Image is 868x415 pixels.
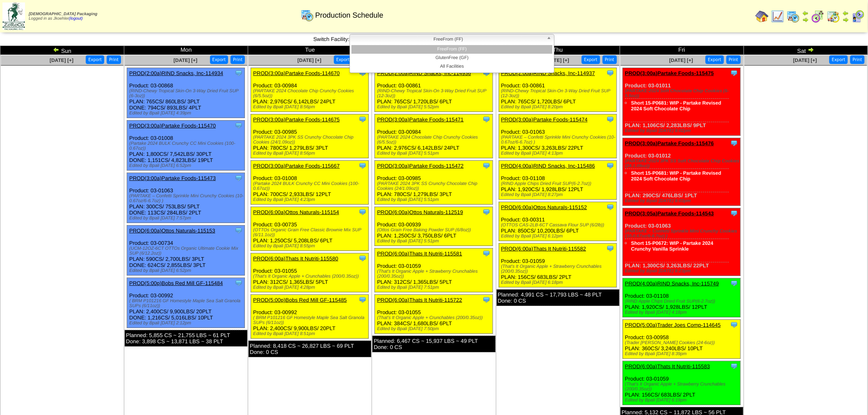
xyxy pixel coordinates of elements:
[496,46,620,55] td: Thu
[623,208,740,276] div: Product: 03-01063 PLAN: 1,300CS / 3,263LBS / 22PLT
[793,57,817,63] a: [DATE] [+]
[625,299,740,304] div: (RIND Apple Chips Dried Fruit SUP(6-2.7oz))
[231,55,245,64] button: Print
[69,16,83,21] a: (logout)
[375,114,493,158] div: Product: 03-00984 PLAN: 2,976CS / 6,142LBS / 24PLT
[127,278,245,328] div: Product: 03-00992 PLAN: 2,400CS / 9,900LBS / 20PLT DONE: 1,216CS / 5,016LBS / 10PLT
[129,280,223,286] a: PROD(5:00p)Bobs Red Mill GF-115484
[499,202,617,241] div: Product: 03-00311 PLAN: 850CS / 10,200LBS / 6PLT
[249,341,371,357] div: Planned: 8,418 CS ~ 26,827 LBS ~ 69 PLT Done: 0 CS
[706,55,724,64] button: Export
[811,10,825,23] img: calendarblend.gif
[375,295,493,334] div: Product: 03-01055 PLAN: 384CS / 1,680LBS / 6PLT
[843,10,849,16] img: arrowleft.gif
[359,208,367,216] img: Tooltip
[253,209,339,215] a: PROD(6:00a)Ottos Naturals-115154
[359,115,367,123] img: Tooltip
[251,295,369,339] div: Product: 03-00992 PLAN: 2,400CS / 9,900LBS / 20PLT
[253,181,368,191] div: (Partake 2024 BULK Crunchy CC Mini Cookies (100-0.67oz))
[253,151,368,156] div: Edited by Bpali [DATE] 8:56pm
[625,382,740,392] div: (That's It Organic Apple + Strawberry Crunchables (200/0.35oz))
[235,121,243,130] img: Tooltip
[127,173,245,223] div: Product: 03-01063 PLAN: 300CS / 753LBS / 5PLT DONE: 113CS / 284LBS / 2PLT
[377,70,471,76] a: PROD(2:00a)RIND Snacks, Inc-114936
[625,269,740,274] div: Edited by Bpali [DATE] 8:23pm
[210,55,228,64] button: Export
[501,135,617,145] div: (PARTAKE – Confetti Sprinkle Mini Crunchy Cookies (10-0.67oz/6-6.7oz) )
[129,123,216,129] a: PROD(3:00a)Partake Foods-115470
[730,279,738,287] img: Tooltip
[625,398,740,403] div: Edited by Bpali [DATE] 6:19pm
[127,68,245,118] div: Product: 03-00868 PLAN: 765CS / 860LBS / 3PLT DONE: 794CS / 893LBS / 4PLT
[377,135,492,145] div: (PARTAKE 2024 Chocolate Chip Crunchy Cookies (6/5.5oz))
[377,297,462,303] a: PROD(6:00a)Thats It Nutriti-115722
[253,228,368,237] div: (OTTOs Organic Grain Free Classic Brownie Mix SUP (6/11.1oz))
[829,55,848,64] button: Export
[375,249,493,292] div: Product: 03-01059 PLAN: 312CS / 1,365LBS / 5PLT
[377,209,463,215] a: PROD(6:00a)Ottos Naturals-112519
[625,351,740,356] div: Edited by Bpali [DATE] 8:39pm
[482,115,491,123] img: Tooltip
[582,55,600,64] button: Export
[372,336,495,352] div: Planned: 6,467 CS ~ 15,937 LBS ~ 49 PLT Done: 0 CS
[253,274,368,279] div: (That's It Organic Apple + Crunchables (200/0.35oz))
[827,10,840,23] img: calendarinout.gif
[546,57,569,63] a: [DATE] [+]
[620,46,744,55] td: Fri
[253,163,340,169] a: PROD(3:00a)Partake Foods-115667
[501,181,617,186] div: (RIND Apple Chips Dried Fruit SUP(6-2.7oz))
[301,9,314,22] img: calendarprod.gif
[129,89,244,98] div: (RIND-Chewy Tropical Skin-On 3-Way Dried Fruit SUP (6-3oz))
[29,12,97,16] span: [DEMOGRAPHIC_DATA] Packaging
[352,62,553,71] li: All Facilities
[127,226,245,276] div: Product: 03-00734 PLAN: 590CS / 2,700LBS / 3PLT DONE: 624CS / 2,855LBS / 3PLT
[129,228,215,234] a: PROD(6:00a)Ottos Naturals-115153
[377,251,462,257] a: PROD(6:00a)Thats It Nutriti-115581
[334,55,352,64] button: Export
[377,89,492,98] div: (RIND-Chewy Tropical Skin-On 3-Way Dried Fruit SUP (12-3oz))
[129,299,244,308] div: ( BRM P101216 GF Homestyle Maple Sea Salt Granola SUPs (6/11oz))
[843,16,849,23] img: arrowright.gif
[377,163,464,169] a: PROD(3:00a)Partake Foods-115472
[501,264,617,274] div: (That's It Organic Apple + Strawberry Crunchables (200/0.35oz))
[623,138,740,206] div: Product: 03-01012 PLAN: 290CS / 476LBS / 1PLT
[251,253,369,292] div: Product: 03-01055 PLAN: 312CS / 1,365LBS / 5PLT
[744,46,868,55] td: Sat
[129,70,223,76] a: PROD(2:00a)RIND Snacks, Inc-114934
[253,116,340,123] a: PROD(3:00a)Partake Foods-114675
[0,46,124,55] td: Sun
[253,70,340,76] a: PROD(3:00a)Partake Foods-114670
[129,216,244,221] div: Edited by Bpali [DATE] 7:57pm
[771,10,784,23] img: line_graph.gif
[125,330,247,347] div: Planned: 5,855 CS ~ 21,755 LBS ~ 61 PLT Done: 3,898 CS ~ 13,871 LBS ~ 38 PLT
[353,34,544,44] span: FreeFrom (FF)
[606,162,614,170] img: Tooltip
[253,135,368,145] div: (PARTAKE 2024 3PK SS Crunchy Chocolate Chip Cookies (24/1.09oz))
[127,121,245,171] div: Product: 03-01008 PLAN: 1,800CS / 7,542LBS / 30PLT DONE: 1,151CS / 4,823LBS / 19PLT
[756,10,769,23] img: home.gif
[129,175,216,181] a: PROD(3:00a)Partake Foods-115473
[623,278,740,317] div: Product: 03-01108 PLAN: 1,920CS / 1,928LBS / 12PLT
[86,55,104,64] button: Export
[482,162,491,170] img: Tooltip
[253,105,368,109] div: Edited by Bpali [DATE] 8:56pm
[253,315,368,325] div: ( BRM P101216 GF Homestyle Maple Sea Salt Granola SUPs (6/11oz))
[174,57,197,63] a: [DATE] [+]
[107,55,121,64] button: Print
[129,111,244,116] div: Edited by Bpali [DATE] 4:39pm
[625,340,740,345] div: (Trader [PERSON_NAME] Cookies (24-6oz))
[501,246,586,252] a: PROD(6:00a)Thats It Nutriti-115582
[808,46,814,53] img: arrowright.gif
[253,89,368,98] div: (PARTAKE 2024 Chocolate Chip Crunchy Cookies (6/5.5oz))
[297,57,321,63] a: [DATE] [+]
[359,254,367,262] img: Tooltip
[501,105,617,109] div: Edited by Bpali [DATE] 8:20pm
[730,209,738,217] img: Tooltip
[501,192,617,197] div: Edited by Bpali [DATE] 8:27pm
[359,296,367,304] img: Tooltip
[501,89,617,98] div: (RIND-Chewy Tropical Skin-On 3-Way Dried Fruit SUP (12-3oz))
[501,116,588,123] a: PROD(3:00a)Partake Foods-115474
